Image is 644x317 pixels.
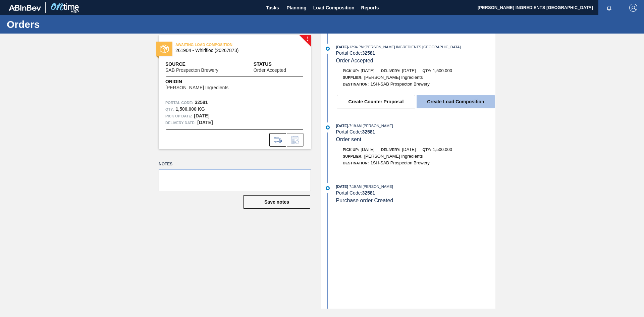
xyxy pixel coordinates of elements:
[343,82,369,86] span: Destination:
[9,5,41,11] img: TNhmsLtSVTkK8tSr43FrP2fwEKptu5GPRR3wAAAABJRU5ErkJggg==
[165,106,174,113] span: Qty :
[337,95,415,108] button: Create Counter Proposal
[364,45,461,49] span: : [PERSON_NAME] INGREDIENTS [GEOGRAPHIC_DATA]
[165,113,192,119] span: Pick up Date:
[336,45,348,49] span: [DATE]
[165,99,193,106] span: Portal Code:
[326,186,330,190] img: atual
[362,50,375,56] strong: 32581
[629,4,637,12] img: Logout
[343,69,359,73] span: Pick up:
[598,3,620,12] button: Notifications
[194,113,209,118] strong: [DATE]
[362,190,375,196] strong: 32581
[165,61,238,68] span: Source
[165,68,218,73] span: SAB Prospecton Brewery
[336,190,495,196] div: Portal Code:
[343,161,369,165] span: Destination:
[195,100,208,105] strong: 32581
[336,184,348,189] span: [DATE]
[175,41,269,48] span: AWAITING LOAD COMPOSITION
[197,120,213,125] strong: [DATE]
[159,159,311,169] label: Notes
[361,68,374,73] span: [DATE]
[165,119,196,126] span: Delivery Date:
[348,185,362,189] span: - 7:19 AM
[336,198,393,203] span: Purchase order Created
[343,75,363,80] span: Supplier:
[313,4,355,12] span: Load Composition
[381,148,400,152] span: Delivery:
[254,61,304,68] span: Status
[336,50,495,56] div: Portal Code:
[287,133,304,147] div: Inform order change
[269,133,286,147] div: Go to Load Composition
[254,68,286,73] span: Order Accepted
[160,45,169,53] img: status
[265,4,280,12] span: Tasks
[364,75,423,80] span: [PERSON_NAME] Ingredients
[343,154,363,158] span: Supplier:
[417,95,495,108] button: Create Load Composition
[402,68,416,73] span: [DATE]
[348,45,364,49] span: - 12:34 PM
[381,69,400,73] span: Delivery:
[336,58,373,63] span: Order Accepted
[326,125,330,129] img: atual
[361,4,379,12] span: Reports
[362,129,375,135] strong: 32581
[326,47,330,51] img: atual
[165,85,228,90] span: [PERSON_NAME] Ingredients
[361,147,374,152] span: [DATE]
[175,48,297,53] span: 261904 - Whirlfloc (20267873)
[343,148,359,152] span: Pick up:
[336,129,495,135] div: Portal Code:
[402,147,416,152] span: [DATE]
[362,184,393,189] span: : [PERSON_NAME]
[7,20,126,28] h1: Orders
[433,68,452,73] span: 1,500.000
[336,137,362,142] span: Order sent
[165,78,245,85] span: Origin
[423,148,431,152] span: Qty:
[175,106,205,112] strong: 1,500.000 KG
[336,124,348,128] span: [DATE]
[287,4,307,12] span: Planning
[433,147,452,152] span: 1,500.000
[362,124,393,128] span: : [PERSON_NAME]
[423,69,431,73] span: Qty:
[348,124,362,128] span: - 7:19 AM
[370,82,429,87] span: 1SH-SAB Prospecton Brewery
[370,160,429,165] span: 1SH-SAB Prospecton Brewery
[243,195,310,209] button: Save notes
[364,154,423,159] span: [PERSON_NAME] Ingredients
